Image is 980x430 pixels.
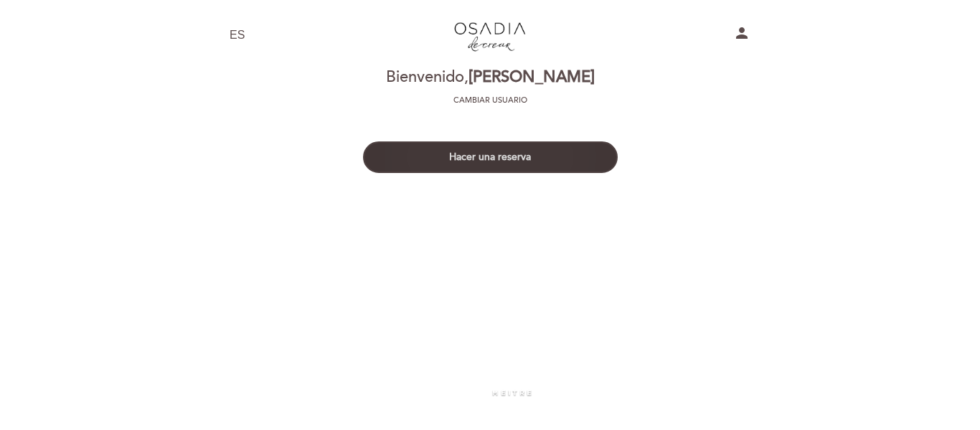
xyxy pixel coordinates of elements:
a: Restaurante Osadía de Crear [400,16,580,55]
i: person [733,24,750,42]
span: powered by [448,388,488,398]
button: Hacer una reserva [363,141,618,173]
a: powered by [448,388,532,398]
img: MEITRE [491,390,532,397]
button: person [733,24,750,47]
h2: Bienvenido, [386,69,595,86]
button: Cambiar usuario [449,94,532,107]
a: Política de privacidad [456,406,524,416]
span: [PERSON_NAME] [468,67,595,87]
